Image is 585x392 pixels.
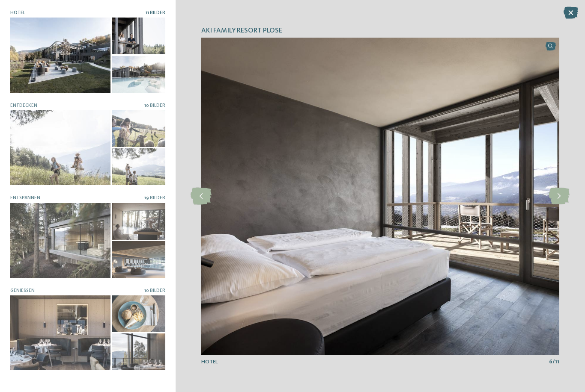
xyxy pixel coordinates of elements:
span: 6 [549,358,552,366]
span: 10 Bilder [144,288,165,293]
span: Entspannen [10,195,40,200]
span: 19 Bilder [144,195,165,200]
span: 10 Bilder [144,103,165,108]
span: Entdecken [10,103,37,108]
span: Hotel [10,10,25,15]
span: Hotel [201,359,218,365]
img: AKI Family Resort PLOSE [201,38,559,355]
span: 11 Bilder [146,10,165,15]
span: 11 [555,358,559,366]
span: AKI Family Resort PLOSE [201,26,282,35]
span: Genießen [10,288,35,293]
span: / [552,358,555,366]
